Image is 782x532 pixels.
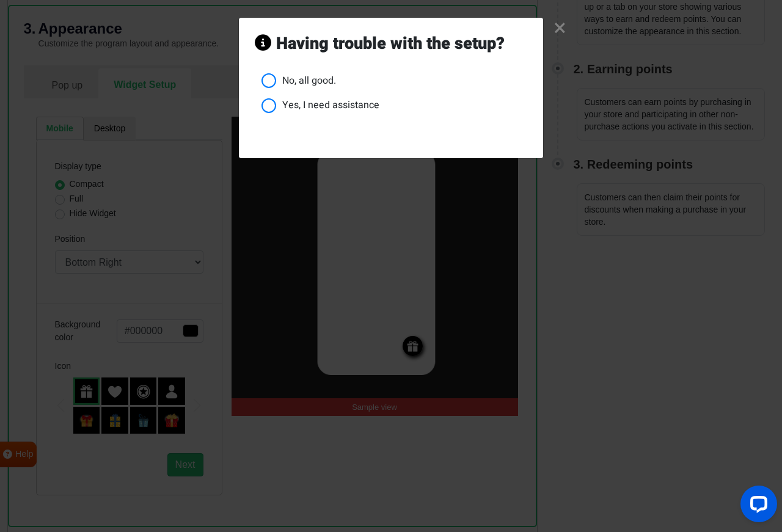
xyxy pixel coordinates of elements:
a: × [554,23,566,34]
strong: Having trouble with the setup? [276,34,505,54]
iframe: LiveChat chat widget [731,481,782,532]
li: Yes, I need assistance [261,98,527,113]
li: No, all good. [261,73,527,89]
